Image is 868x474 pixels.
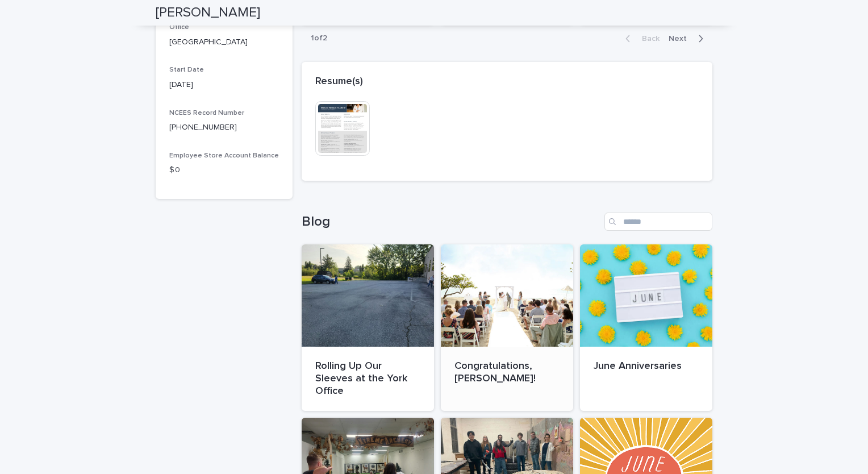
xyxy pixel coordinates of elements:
[169,152,279,159] span: Employee Store Account Balance
[315,360,420,397] p: Rolling Up Our Sleeves at the York Office
[156,5,260,21] h2: [PERSON_NAME]
[454,360,560,385] p: Congratulations, [PERSON_NAME]!
[302,244,434,411] a: Rolling Up Our Sleeves at the York Office
[169,36,279,48] p: [GEOGRAPHIC_DATA]
[169,164,279,176] p: $ 0
[664,34,712,44] button: Next
[635,35,660,43] span: Back
[594,360,699,373] p: June Anniversaries
[169,110,244,117] span: NCEES Record Number
[604,213,712,231] input: Search
[616,34,664,44] button: Back
[169,122,279,134] p: [PHONE_NUMBER]
[169,66,204,73] span: Start Date
[169,24,189,31] span: Office
[302,24,336,52] p: 1 of 2
[580,244,712,411] a: June Anniversaries
[669,35,694,43] span: Next
[169,79,279,91] p: [DATE]
[441,244,573,411] a: Congratulations, [PERSON_NAME]!
[315,76,363,88] h2: Resume(s)
[302,214,600,230] h1: Blog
